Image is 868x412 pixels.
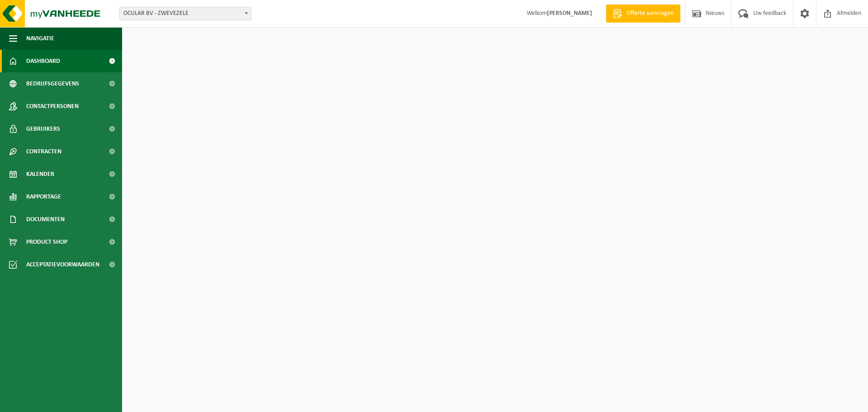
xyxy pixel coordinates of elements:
span: Rapportage [26,185,61,208]
span: Documenten [26,208,65,231]
span: Dashboard [26,50,60,72]
span: OCULAR BV - ZWEVEZELE [120,7,251,20]
span: Bedrijfsgegevens [26,72,79,95]
span: Contracten [26,140,61,163]
span: Acceptatievoorwaarden [26,253,99,276]
span: Gebruikers [26,118,60,140]
span: Offerte aanvragen [624,9,676,18]
span: Contactpersonen [26,95,79,118]
span: Navigatie [26,27,54,50]
span: OCULAR BV - ZWEVEZELE [119,7,251,20]
span: Kalender [26,163,54,185]
strong: [PERSON_NAME] [547,10,592,17]
span: Product Shop [26,231,67,253]
a: Offerte aanvragen [606,5,680,23]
